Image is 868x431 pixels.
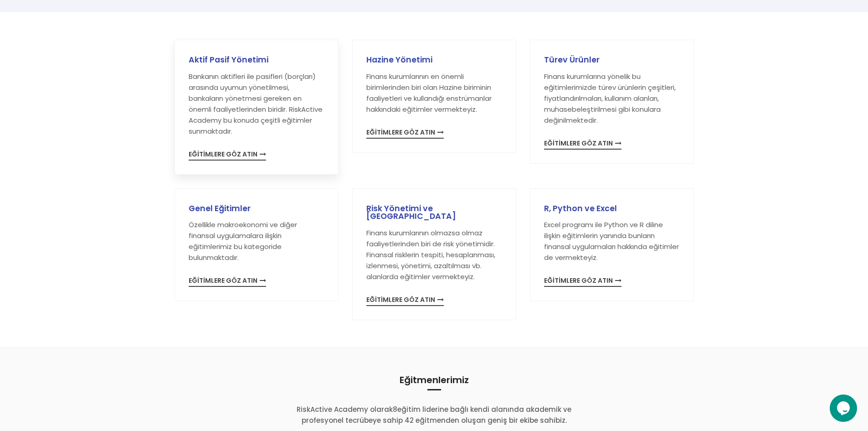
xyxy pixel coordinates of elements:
h3: Risk Yönetimi ve [GEOGRAPHIC_DATA] [366,205,502,221]
p: RiskActive Academy olarak 8 eğitim liderine bağlı kendi alanında akademik ve profesyonel tecrübey... [286,404,582,426]
h3: Aktif Pasif Yönetimi [189,56,324,64]
a: Türev ÜrünlerFinans kurumlarına yönelik bu eğitimlerimizde türev ürünlerin çeşitleri, fiyatlandır... [544,56,680,148]
a: Aktif Pasif YönetimiBankanın aktifleri ile pasifleri (borçları) arasında uyumun yönetilmesi, bank... [189,56,324,159]
p: Finans kurumlarının en önemli birimlerinden biri olan Hazine biriminin faaliyetleri ve kullandığı... [366,71,502,115]
a: Genel EğitimlerÖzellikle makroekonomi ve diğer finansal uygulamalara ilişkin eğitimlerimiz bu kat... [189,205,324,286]
h3: Türev Ürünler [544,56,680,64]
p: Excel programı ile Python ve R diline ilişkin eğitimlerin yanında bunların finansal uygulamaları ... [544,219,680,263]
a: Risk Yönetimi ve [GEOGRAPHIC_DATA]Finans kurumlarının olmazsa olmaz faaliyetlerinden biri de risk... [366,205,502,304]
iframe: chat widget [830,395,859,422]
p: Finans kurumlarına yönelik bu eğitimlerimizde türev ürünlerin çeşitleri, fiyatlandırılmaları, kul... [544,71,680,126]
span: EĞİTİMLERE GÖZ ATIN [544,140,621,150]
span: EĞİTİMLERE GÖZ ATIN [366,296,444,306]
span: EĞİTİMLERE GÖZ ATIN [366,129,444,139]
h3: Genel Eğitimler [189,205,324,213]
a: Hazine YönetimiFinans kurumlarının en önemli birimlerinden biri olan Hazine biriminin faaliyetler... [366,56,502,137]
span: EĞİTİMLERE GÖZ ATIN [189,277,266,287]
p: Finans kurumlarının olmazsa olmaz faaliyetlerinden biri de risk yönetimidir. Finansal risklerin t... [366,228,502,282]
a: R, Python ve ExcelExcel programı ile Python ve R diline ilişkin eğitimlerin yanında bunların fina... [544,205,680,286]
span: EĞİTİMLERE GÖZ ATIN [189,151,266,161]
h3: Hazine Yönetimi [366,56,502,64]
h2: Eğitmenlerimiz [175,375,694,390]
p: Özellikle makroekonomi ve diğer finansal uygulamalara ilişkin eğitimlerimiz bu kategoride bulunma... [189,219,324,263]
span: EĞİTİMLERE GÖZ ATIN [544,277,621,287]
h3: R, Python ve Excel [544,205,680,213]
p: Bankanın aktifleri ile pasifleri (borçları) arasında uyumun yönetilmesi, bankaların yönetmesi ger... [189,71,324,137]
